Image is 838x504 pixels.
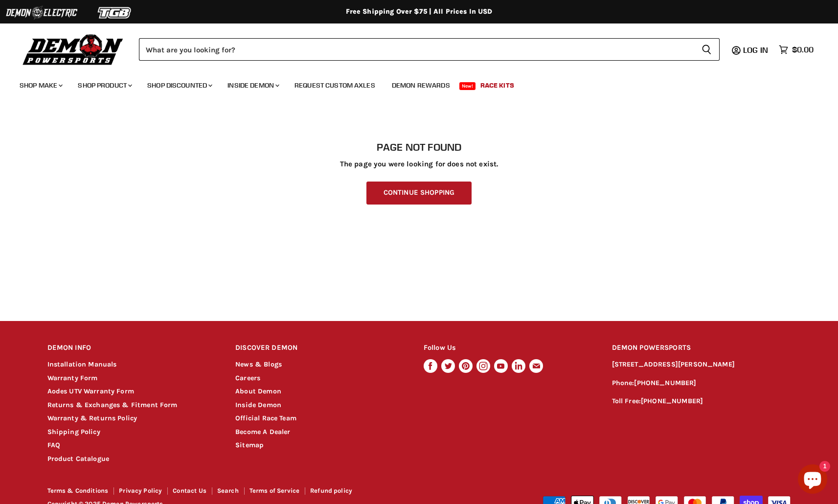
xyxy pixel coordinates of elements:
[140,75,218,95] a: Shop Discounted
[47,360,117,368] a: Installation Manuals
[366,182,472,205] a: Continue Shopping
[739,46,774,54] a: Log in
[743,45,768,55] span: Log in
[792,45,814,54] span: $0.00
[612,378,791,389] p: Phone:
[235,414,296,422] a: Official Race Team
[424,337,593,360] h2: Follow Us
[217,487,239,494] a: Search
[12,71,811,95] ul: Main menu
[5,3,78,22] img: Demon Electric Logo 2
[249,487,299,494] a: Terms of Service
[78,3,152,22] img: TGB Logo 2
[235,337,405,360] h2: DISCOVER DEMON
[795,464,830,496] inbox-online-store-chat: Shopify online store chat
[47,160,791,168] p: The page you were looking for does not exist.
[634,379,696,387] a: [PHONE_NUMBER]
[28,7,811,16] div: Free Shipping Over $75 | All Prices In USD
[47,387,134,395] a: Aodes UTV Warranty Form
[47,441,60,449] a: FAQ
[235,428,290,436] a: Become A Dealer
[173,487,206,494] a: Contact Us
[235,374,260,382] a: Careers
[612,359,791,370] p: [STREET_ADDRESS][PERSON_NAME]
[47,337,217,360] h2: DEMON INFO
[139,38,720,61] form: Product
[119,487,162,494] a: Privacy Policy
[235,441,264,449] a: Sitemap
[612,396,791,407] p: Toll Free:
[70,75,138,95] a: Shop Product
[287,75,383,95] a: Request Custom Axles
[459,82,476,90] span: New!
[20,32,127,67] img: Demon Powersports
[47,141,791,153] h1: Page not found
[220,75,285,95] a: Inside Demon
[47,487,420,498] nav: Footer
[612,337,791,360] h2: DEMON POWERSPORTS
[47,401,178,409] a: Returns & Exchanges & Fitment Form
[12,75,68,95] a: Shop Make
[235,387,281,395] a: About Demon
[139,38,694,61] input: Search
[694,38,720,61] button: Search
[235,401,281,409] a: Inside Demon
[774,43,818,57] a: $0.00
[47,428,100,436] a: Shipping Policy
[235,360,282,368] a: News & Blogs
[47,414,137,422] a: Warranty & Returns Policy
[47,487,109,494] a: Terms & Conditions
[47,455,110,463] a: Product Catalogue
[641,397,703,405] a: [PHONE_NUMBER]
[310,487,352,494] a: Refund policy
[385,75,457,95] a: Demon Rewards
[47,374,98,382] a: Warranty Form
[473,75,521,95] a: Race Kits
